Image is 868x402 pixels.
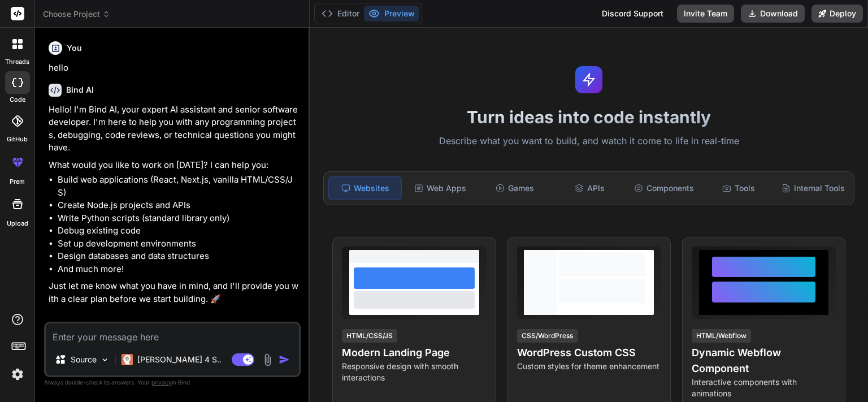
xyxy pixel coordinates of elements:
[342,329,397,343] div: HTML/CSS/JS
[692,329,751,343] div: HTML/Webflow
[741,5,805,23] button: Download
[49,62,298,75] p: hello
[316,107,861,127] h1: Turn ideas into code instantly
[517,361,661,372] p: Custom styles for theme enhancement
[49,280,298,305] p: Just let me know what you have in mind, and I'll provide you with a clear plan before we start bu...
[553,176,626,200] div: APIs
[479,176,551,200] div: Games
[261,353,274,366] img: attachment
[702,176,775,200] div: Tools
[67,42,82,54] h6: You
[692,377,836,399] p: Interactive components with animations
[342,345,486,361] h4: Modern Landing Page
[137,354,222,365] p: [PERSON_NAME] 4 S..
[100,355,110,365] img: Pick Models
[44,377,301,388] p: Always double-check its answers. Your in Bind
[58,174,298,199] li: Build web applications (React, Next.js, vanilla HTML/CSS/JS)
[58,237,298,250] li: Set up development environments
[811,5,863,23] button: Deploy
[151,379,172,386] span: privacy
[628,176,700,200] div: Components
[364,6,419,21] button: Preview
[677,5,734,23] button: Invite Team
[692,345,836,377] h4: Dynamic Webflow Component
[10,95,25,105] label: code
[49,159,298,172] p: What would you like to work on [DATE]? I can help you:
[58,224,298,237] li: Debug existing code
[777,176,849,200] div: Internal Tools
[328,176,402,200] div: Websites
[7,135,28,144] label: GitHub
[58,199,298,212] li: Create Node.js projects and APIs
[342,361,486,383] p: Responsive design with smooth interactions
[43,8,110,20] span: Choose Project
[7,219,28,228] label: Upload
[10,177,25,187] label: prem
[316,134,861,149] p: Describe what you want to build, and watch it come to life in real-time
[71,354,97,365] p: Source
[595,5,670,23] div: Discord Support
[8,365,27,384] img: settings
[404,176,476,200] div: Web Apps
[49,103,298,154] p: Hello! I'm Bind AI, your expert AI assistant and senior software developer. I'm here to help you ...
[58,250,298,263] li: Design databases and data structures
[66,84,94,96] h6: Bind AI
[5,57,29,67] label: threads
[58,212,298,225] li: Write Python scripts (standard library only)
[121,354,133,365] img: Claude 4 Sonnet
[517,329,578,343] div: CSS/WordPress
[517,345,661,361] h4: WordPress Custom CSS
[279,354,290,365] img: icon
[317,6,364,21] button: Editor
[58,263,298,276] li: And much more!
